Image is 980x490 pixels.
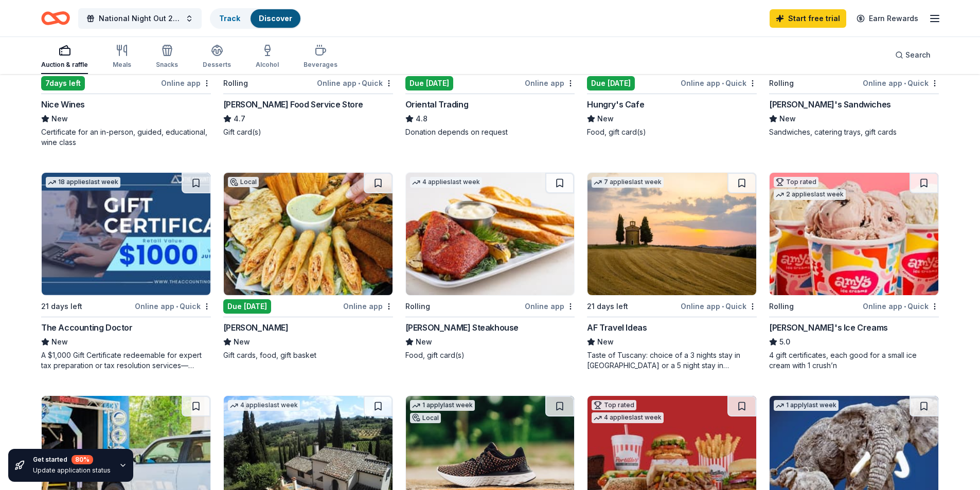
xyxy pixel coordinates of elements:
div: 1 apply last week [774,400,839,411]
div: Auction & raffle [41,61,88,69]
div: AF Travel Ideas [587,321,647,334]
div: Due [DATE] [405,76,453,90]
div: Desserts [203,61,231,69]
div: Local [228,177,259,187]
div: Online app [525,77,575,89]
img: Image for AF Travel Ideas [587,173,756,295]
div: 7 days left [41,76,85,90]
span: Search [905,49,931,61]
div: Taste of Tuscany: choice of a 3 nights stay in [GEOGRAPHIC_DATA] or a 5 night stay in [GEOGRAPHIC... [587,350,757,371]
div: Online app Quick [135,300,211,313]
img: Image for Jimmy Changas [224,173,393,295]
img: Image for The Accounting Doctor [42,173,210,295]
button: Beverages [304,40,337,74]
span: New [416,336,432,348]
div: Online app Quick [863,77,939,89]
img: Image for Amy's Ice Creams [770,173,938,295]
span: • [358,79,360,87]
img: Image for Perry's Steakhouse [406,173,575,295]
div: Rolling [223,77,248,89]
div: 21 days left [587,300,628,313]
div: [PERSON_NAME]'s Ice Creams [769,321,888,334]
div: 18 applies last week [46,177,120,188]
div: 4 applies last week [228,400,300,411]
a: Image for AF Travel Ideas7 applieslast week21 days leftOnline app•QuickAF Travel IdeasNewTaste of... [587,172,757,371]
a: Image for Amy's Ice CreamsTop rated2 applieslast weekRollingOnline app•Quick[PERSON_NAME]'s Ice C... [769,172,939,371]
a: Image for The Accounting Doctor18 applieslast week21 days leftOnline app•QuickThe Accounting Doct... [41,172,211,371]
div: A $1,000 Gift Certificate redeemable for expert tax preparation or tax resolution services—recipi... [41,350,211,371]
div: [PERSON_NAME] Food Service Store [223,98,363,111]
div: Online app Quick [681,300,757,313]
span: New [779,113,796,125]
span: • [904,302,906,311]
span: • [904,79,906,87]
span: New [597,336,614,348]
div: Top rated [774,177,818,187]
div: Get started [33,455,111,464]
div: Beverages [304,61,337,69]
button: Auction & raffle [41,40,88,74]
div: Local [410,413,441,423]
a: Home [41,6,70,30]
div: Rolling [769,77,794,89]
a: Earn Rewards [850,9,924,28]
button: TrackDiscover [210,8,301,29]
div: [PERSON_NAME] [223,321,289,334]
div: Due [DATE] [587,76,635,90]
div: [PERSON_NAME]'s Sandwiches [769,98,891,111]
span: New [51,336,68,348]
div: Food, gift card(s) [405,350,575,360]
div: Donation depends on request [405,127,575,137]
div: Online app [161,77,211,89]
div: [PERSON_NAME] Steakhouse [405,321,519,334]
div: Online app [343,300,393,313]
span: • [722,302,724,311]
button: Snacks [156,40,178,74]
span: New [597,113,614,125]
div: Top rated [592,400,636,410]
div: Certificate for an in-person, guided, educational, wine class [41,127,211,148]
div: Food, gift card(s) [587,127,757,137]
div: Sandwiches, catering trays, gift cards [769,127,939,137]
a: Start free trial [770,9,846,28]
div: 7 applies last week [592,177,664,188]
button: Search [887,45,939,65]
span: • [722,79,724,87]
a: Image for Perry's Steakhouse4 applieslast weekRollingOnline app[PERSON_NAME] SteakhouseNewFood, g... [405,172,575,360]
div: Online app Quick [317,77,393,89]
div: Oriental Trading [405,98,469,111]
span: 5.0 [779,336,790,348]
span: 4.7 [234,113,245,125]
div: 1 apply last week [410,400,475,411]
div: Alcohol [256,61,279,69]
button: Meals [113,40,131,74]
div: Gift card(s) [223,127,393,137]
div: Online app Quick [681,77,757,89]
div: Nice Wines [41,98,85,111]
div: Update application status [33,466,111,475]
button: Alcohol [256,40,279,74]
div: 4 applies last week [592,412,664,423]
button: Desserts [203,40,231,74]
a: Image for Jimmy ChangasLocalDue [DATE]Online app[PERSON_NAME]NewGift cards, food, gift basket [223,172,393,360]
span: • [176,302,178,311]
div: Online app [525,300,575,313]
div: Snacks [156,61,178,69]
div: Online app Quick [863,300,939,313]
div: 21 days left [41,300,82,313]
span: New [51,113,68,125]
button: National Night Out 2025 [78,8,202,29]
div: Hungry's Cafe [587,98,644,111]
div: Gift cards, food, gift basket [223,350,393,360]
span: 4.8 [416,113,427,125]
div: The Accounting Doctor [41,321,133,334]
a: Track [219,14,240,23]
div: Due [DATE] [223,299,271,314]
div: 2 applies last week [774,189,846,200]
a: Discover [259,14,292,23]
div: Rolling [769,300,794,313]
div: Meals [113,61,131,69]
div: 4 applies last week [410,177,482,188]
div: Rolling [405,300,430,313]
span: New [234,336,250,348]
